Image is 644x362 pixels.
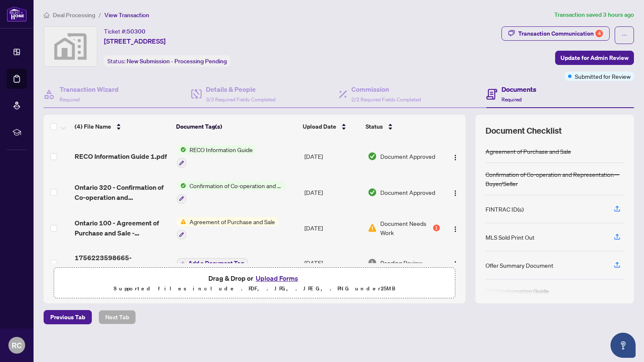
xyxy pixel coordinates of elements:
[486,125,562,137] span: Document Checklist
[99,10,101,20] li: /
[486,233,535,242] div: MLS Sold Print Out
[449,186,462,199] button: Logo
[75,122,111,131] span: (4) File Name
[181,261,185,265] span: plus
[486,170,624,188] div: Confirmation of Co-operation and Representation—Buyer/Seller
[380,188,435,197] span: Document Approved
[104,26,145,36] div: Ticket #:
[188,260,244,266] span: Add a Document Tag
[299,115,362,138] th: Upload Date
[50,310,85,324] span: Previous Tab
[12,339,22,351] span: RC
[486,261,553,270] div: Offer Summary Document
[59,284,450,294] p: Supported files include .PDF, .JPG, .JPEG, .PNG under 25 MB
[206,84,275,94] h4: Details & People
[60,96,80,103] span: Required
[303,122,336,131] span: Upload Date
[452,154,459,161] img: Logo
[486,204,524,214] div: FINTRAC ID(s)
[71,115,173,138] th: (4) File Name
[177,217,278,240] button: Status IconAgreement of Purchase and Sale
[177,145,256,168] button: Status IconRECO Information Guide
[380,219,431,237] span: Document Needs Work
[449,256,462,269] button: Logo
[452,190,459,197] img: Logo
[449,221,462,235] button: Logo
[44,310,92,324] button: Previous Tab
[368,258,377,267] img: Document Status
[368,223,377,233] img: Document Status
[351,96,421,103] span: 2/2 Required Fields Completed
[177,257,248,268] button: Add a Document Tag
[380,152,435,161] span: Document Approved
[75,218,170,238] span: Ontario 100 - Agreement of Purchase and Sale - Residential.pdf
[554,10,634,20] article: Transaction saved 3 hours ago
[208,273,301,284] span: Drag & Drop or
[368,188,377,197] img: Document Status
[60,84,119,94] h4: Transaction Wizard
[177,181,186,190] img: Status Icon
[452,226,459,233] img: Logo
[186,217,278,226] span: Agreement of Purchase and Sale
[75,182,170,202] span: Ontario 320 - Confirmation of Co-operation and Representation.pdf
[501,26,610,41] button: Transaction Communication4
[177,145,186,154] img: Status Icon
[44,27,97,66] img: svg%3e
[127,57,227,65] span: New Submission - Processing Pending
[561,51,628,65] span: Update for Admin Review
[206,96,275,103] span: 3/3 Required Fields Completed
[44,12,49,18] span: home
[104,36,166,46] span: [STREET_ADDRESS]
[595,30,603,37] div: 4
[380,258,422,267] span: Pending Review
[433,225,440,231] div: 1
[177,181,286,204] button: Status IconConfirmation of Co-operation and Representation—Buyer/Seller
[555,51,634,65] button: Update for Admin Review
[177,258,248,268] button: Add a Document Tag
[449,150,462,163] button: Logo
[186,181,286,190] span: Confirmation of Co-operation and Representation—Buyer/Seller
[501,84,536,94] h4: Documents
[54,268,455,299] span: Drag & Drop orUpload FormsSupported files include .PDF, .JPG, .JPEG, .PNG under25MB
[104,55,230,67] div: Status:
[351,84,421,94] h4: Commission
[127,28,145,35] span: 50300
[610,333,636,358] button: Open asap
[301,210,364,246] td: [DATE]
[253,273,301,284] button: Upload Forms
[518,27,603,40] div: Transaction Communication
[75,253,170,273] span: 1756223598665-DepositReceipt.pdf
[452,261,459,267] img: Logo
[7,6,27,22] img: logo
[362,115,441,138] th: Status
[301,138,364,174] td: [DATE]
[75,151,167,161] span: RECO Information Guide 1.pdf
[301,174,364,210] td: [DATE]
[186,145,256,154] span: RECO Information Guide
[173,115,300,138] th: Document Tag(s)
[368,152,377,161] img: Document Status
[104,11,149,19] span: View Transaction
[501,96,522,103] span: Required
[486,147,571,156] div: Agreement of Purchase and Sale
[99,310,136,324] button: Next Tab
[575,72,631,81] span: Submitted for Review
[366,122,383,131] span: Status
[301,246,364,279] td: [DATE]
[177,217,186,226] img: Status Icon
[53,11,95,19] span: Deal Processing
[621,32,627,38] span: ellipsis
